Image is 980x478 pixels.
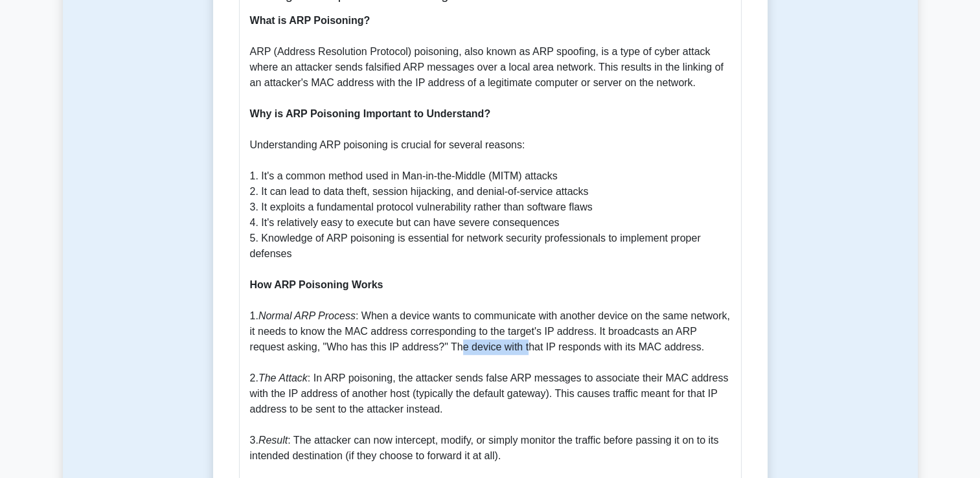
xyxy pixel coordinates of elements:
b: Why is ARP Poisoning Important to Understand? [250,108,491,119]
i: Result [258,435,288,446]
i: Normal ARP Process [258,310,356,321]
b: How ARP Poisoning Works [250,279,383,290]
i: The Attack [258,372,308,383]
b: What is ARP Poisoning? [250,15,370,26]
